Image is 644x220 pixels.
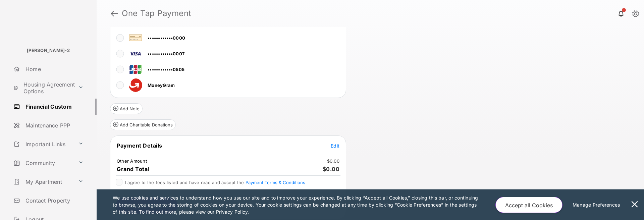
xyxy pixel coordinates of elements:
span: ••••••••••••0007 [148,51,185,56]
td: Other Amount [116,158,147,164]
a: Financial Custom [11,99,97,115]
a: Contact Property [11,192,97,209]
span: I agree to the fees listed and have read and accept the [125,180,305,185]
span: $0.00 [323,166,340,172]
button: Accept all Cookies [495,197,562,213]
td: $0.00 [327,158,340,164]
a: Important Links [11,136,75,152]
a: Home [11,61,97,77]
button: I agree to the fees listed and have read and accept the [246,180,305,185]
span: MoneyGram [148,82,175,88]
a: Housing Agreement Options [11,80,75,96]
span: ••••••••••••0000 [148,35,185,41]
span: Payment Details [117,142,162,149]
button: Add Note [110,103,143,114]
a: Maintenance PPP [11,117,97,133]
span: Grand Total [117,166,149,172]
span: Edit [331,143,339,149]
strong: One Tap Payment [122,9,192,17]
u: Manage Preferences [573,202,623,208]
a: Community [11,155,75,171]
button: Add Charitable Donations [110,119,176,130]
button: Edit [331,142,339,149]
p: We use cookies and services to understand how you use our site and to improve your experience. By... [113,194,481,215]
a: My Apartment [11,174,75,190]
span: ••••••••••••0505 [148,67,184,72]
u: Privacy Policy [216,209,248,215]
p: [PERSON_NAME]-2 [27,47,70,54]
